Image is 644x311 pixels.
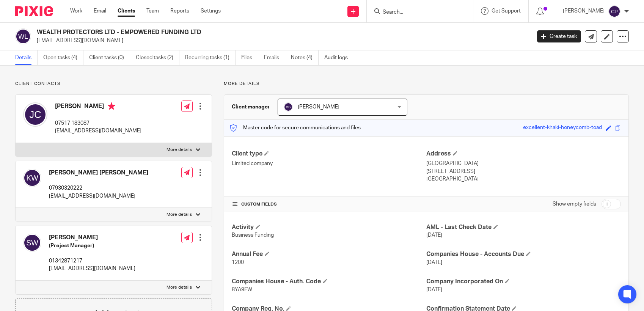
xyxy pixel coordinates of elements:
[241,50,258,65] a: Files
[537,30,581,42] a: Create task
[43,50,83,65] a: Open tasks (4)
[492,8,521,14] span: Get Support
[170,7,189,15] a: Reports
[426,232,442,238] span: [DATE]
[37,37,526,44] p: [EMAIL_ADDRESS][DOMAIN_NAME]
[201,7,221,15] a: Settings
[608,5,620,17] img: svg%3E
[118,7,135,15] a: Clients
[553,200,596,208] label: Show empty fields
[523,124,602,132] div: excellent-khaki-honeycomb-toad
[232,287,252,292] span: 8YA9EW
[426,175,621,183] p: [GEOGRAPHIC_DATA]
[232,150,426,158] h4: Client type
[108,102,115,110] i: Primary
[49,257,135,265] p: 01342871217
[166,212,192,218] p: More details
[49,265,135,272] p: [EMAIL_ADDRESS][DOMAIN_NAME]
[15,50,38,65] a: Details
[224,81,629,87] p: More details
[232,232,274,238] span: Business Funding
[426,150,621,158] h4: Address
[426,278,621,286] h4: Company Incorporated On
[426,223,621,231] h4: AML - Last Check Date
[55,127,141,135] p: [EMAIL_ADDRESS][DOMAIN_NAME]
[49,184,148,192] p: 07930320222
[89,50,130,65] a: Client tasks (0)
[426,168,621,175] p: [STREET_ADDRESS]
[426,160,621,167] p: [GEOGRAPHIC_DATA]
[15,6,53,16] img: Pixie
[232,278,426,286] h4: Companies House - Auth. Code
[232,160,426,167] p: Limited company
[185,50,236,65] a: Recurring tasks (1)
[230,124,361,132] p: Master code for secure communications and files
[232,103,270,111] h3: Client manager
[37,28,428,36] h2: WEALTH PROTECTORS LTD - EMPOWERED FUNDING LTD
[55,119,141,127] p: 07517 183087
[426,287,442,292] span: [DATE]
[264,50,285,65] a: Emails
[49,169,148,177] h4: [PERSON_NAME] [PERSON_NAME]
[232,201,426,207] h4: CUSTOM FIELDS
[232,223,426,231] h4: Activity
[23,169,41,187] img: svg%3E
[232,260,244,265] span: 1200
[49,192,148,200] p: [EMAIL_ADDRESS][DOMAIN_NAME]
[23,102,47,127] img: svg%3E
[563,7,605,15] p: [PERSON_NAME]
[49,242,135,250] h5: (Project Manager)
[15,28,31,44] img: svg%3E
[298,104,339,110] span: [PERSON_NAME]
[426,260,442,265] span: [DATE]
[324,50,353,65] a: Audit logs
[49,234,135,242] h4: [PERSON_NAME]
[382,9,450,16] input: Search
[23,234,41,252] img: svg%3E
[94,7,106,15] a: Email
[70,7,82,15] a: Work
[136,50,179,65] a: Closed tasks (2)
[284,102,293,112] img: svg%3E
[426,250,621,258] h4: Companies House - Accounts Due
[232,250,426,258] h4: Annual Fee
[166,284,192,291] p: More details
[146,7,159,15] a: Team
[55,102,141,112] h4: [PERSON_NAME]
[15,81,212,87] p: Client contacts
[291,50,319,65] a: Notes (4)
[166,147,192,153] p: More details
